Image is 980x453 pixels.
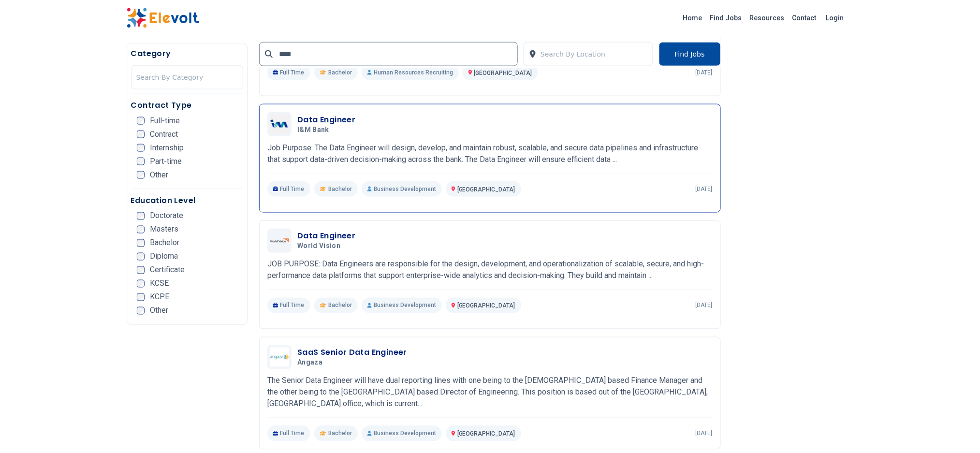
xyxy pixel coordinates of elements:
[270,348,289,367] img: Angaza
[267,426,310,441] p: Full Time
[297,347,407,359] h3: SaaS Senior Data Engineer
[267,229,713,313] a: World VisionData EngineerWorld VisionJOB PURPOSE: Data Engineers are responsible for the design, ...
[150,117,180,125] span: Full-time
[706,10,746,26] a: Find Jobs
[746,10,789,26] a: Resources
[137,117,145,125] input: Full-time
[732,44,854,334] iframe: Advertisement
[267,259,713,282] p: JOB PURPOSE: Data Engineers are responsible for the design, development, and operationalization o...
[131,195,244,206] h5: Education Level
[328,69,352,76] span: Bachelor
[131,100,244,111] h5: Contract Type
[137,280,145,288] input: KCSE
[789,10,820,26] a: Contact
[270,238,289,243] img: World Vision
[297,231,355,242] h3: Data Engineer
[137,253,145,261] input: Diploma
[820,8,850,28] a: Login
[137,307,145,315] input: Other
[696,69,713,76] p: [DATE]
[267,142,713,165] p: Job Purpose: The Data Engineer will design, develop, and maintain robust, scalable, and secure da...
[474,70,532,76] span: [GEOGRAPHIC_DATA]
[297,126,329,134] span: I&M Bank
[659,42,721,66] button: Find Jobs
[362,65,459,80] p: Human Resources Recruiting
[137,239,145,247] input: Bachelor
[150,253,178,261] span: Diploma
[328,302,352,309] span: Bachelor
[267,112,713,197] a: I&M BankData EngineerI&M BankJob Purpose: The Data Engineer will design, develop, and maintain ro...
[150,266,185,274] span: Certificate
[457,431,515,438] span: [GEOGRAPHIC_DATA]
[457,303,515,309] span: [GEOGRAPHIC_DATA]
[328,185,352,193] span: Bachelor
[362,426,442,441] p: Business Development
[267,375,713,410] p: The Senior Data Engineer will have dual reporting lines with one being to the [DEMOGRAPHIC_DATA] ...
[137,293,145,301] input: KCPE
[137,131,145,138] input: Contract
[150,144,184,152] span: Internship
[267,298,310,313] p: Full Time
[297,114,355,126] h3: Data Engineer
[696,430,713,438] p: [DATE]
[150,158,182,165] span: Part-time
[137,158,145,165] input: Part-time
[679,10,706,26] a: Home
[267,345,713,441] a: AngazaSaaS Senior Data EngineerAngazaThe Senior Data Engineer will have dual reporting lines with...
[150,226,179,234] span: Masters
[150,239,180,247] span: Bachelor
[137,266,145,274] input: Certificate
[932,407,980,453] iframe: Chat Widget
[328,430,352,438] span: Bachelor
[150,280,169,288] span: KCSE
[696,302,713,309] p: [DATE]
[150,293,170,301] span: KCPE
[270,115,289,134] img: I&M Bank
[150,212,184,220] span: Doctorate
[150,307,169,315] span: Other
[137,226,145,234] input: Masters
[457,186,515,193] span: [GEOGRAPHIC_DATA]
[137,212,145,220] input: Doctorate
[297,242,340,251] span: World Vision
[150,171,169,179] span: Other
[297,359,322,367] span: Angaza
[127,8,199,28] img: Elevolt
[137,171,145,179] input: Other
[267,181,310,197] p: Full Time
[696,185,713,193] p: [DATE]
[131,48,244,59] h5: Category
[150,131,178,138] span: Contract
[137,144,145,152] input: Internship
[362,298,442,313] p: Business Development
[362,181,442,197] p: Business Development
[267,65,310,80] p: Full Time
